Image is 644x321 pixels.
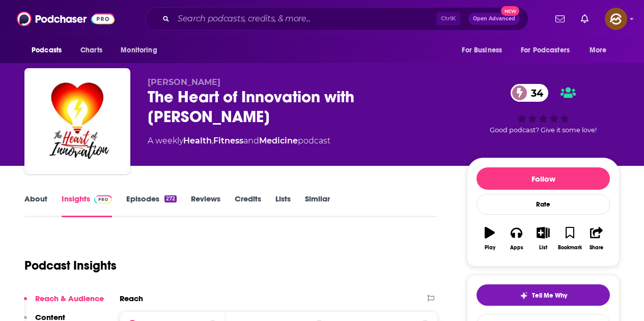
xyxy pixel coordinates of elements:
[577,10,593,27] a: Show notifications dropdown
[455,41,515,60] button: open menu
[530,220,556,257] button: List
[126,194,177,217] a: Episodes272
[120,294,143,303] h2: Reach
[24,41,75,60] button: open menu
[473,16,515,21] span: Open Advanced
[305,194,330,217] a: Similar
[212,136,213,145] span: ,
[35,294,104,303] p: Reach & Audience
[551,10,569,27] a: Show notifications dropdown
[590,43,607,57] span: More
[24,194,47,217] a: About
[146,7,528,31] div: Search podcasts, credits, & more...
[164,195,177,202] div: 272
[477,284,610,306] button: tell me why sparkleTell Me Why
[24,294,104,312] button: Reach & Audience
[510,245,523,251] div: Apps
[183,136,212,145] a: Health
[436,12,460,25] span: Ctrl K
[114,41,170,60] button: open menu
[467,77,620,140] div: 34Good podcast? Give it some love!
[485,245,495,251] div: Play
[503,220,529,257] button: Apps
[477,167,610,190] button: Follow
[477,220,503,257] button: Play
[94,195,112,203] img: Podchaser Pro
[521,43,570,57] span: For Podcasters
[539,245,547,251] div: List
[583,220,610,257] button: Share
[26,70,128,172] img: The Heart of Innovation with Kym McNicholas
[511,84,548,102] a: 34
[243,136,259,145] span: and
[514,41,584,60] button: open menu
[468,13,520,25] button: Open AdvancedNew
[32,43,62,57] span: Podcasts
[74,41,108,60] a: Charts
[477,194,610,215] div: Rate
[80,43,102,57] span: Charts
[605,8,627,30] img: User Profile
[259,136,298,145] a: Medicine
[556,220,583,257] button: Bookmark
[462,43,502,57] span: For Business
[17,9,115,28] img: Podchaser - Follow, Share and Rate Podcasts
[174,11,436,27] input: Search podcasts, credits, & more...
[148,135,330,147] div: A weekly podcast
[520,291,528,300] img: tell me why sparkle
[213,136,243,145] a: Fitness
[605,8,627,30] button: Show profile menu
[275,194,291,217] a: Lists
[121,43,157,57] span: Monitoring
[148,77,220,87] span: [PERSON_NAME]
[532,291,567,300] span: Tell Me Why
[191,194,220,217] a: Reviews
[235,194,261,217] a: Credits
[62,194,112,217] a: InsightsPodchaser Pro
[490,126,597,134] span: Good podcast? Give it some love!
[558,245,582,251] div: Bookmark
[590,245,603,251] div: Share
[605,8,627,30] span: Logged in as hey85204
[24,258,117,273] h1: Podcast Insights
[521,84,548,102] span: 34
[501,6,519,16] span: New
[582,41,620,60] button: open menu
